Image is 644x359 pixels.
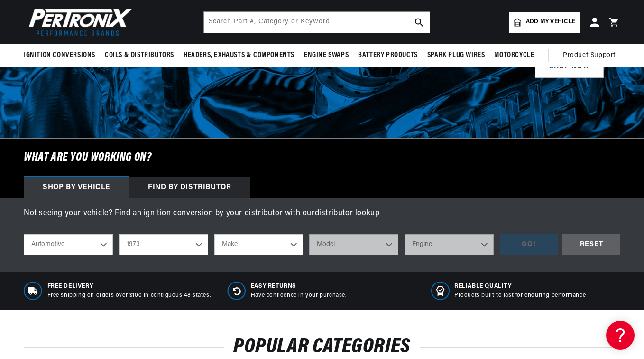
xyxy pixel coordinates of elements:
p: Have confidence in your purchase. [251,292,347,300]
span: Ignition Conversions [24,50,95,60]
select: Make [214,234,304,255]
span: RELIABLE QUALITY [454,283,586,291]
span: Spark Plug Wires [427,50,485,60]
span: Easy Returns [251,283,347,291]
a: Add my vehicle [509,12,580,33]
span: Motorcycle [494,50,534,60]
button: search button [409,12,430,33]
summary: Product Support [563,44,620,67]
select: Ride Type [24,234,113,255]
div: Shop by vehicle [24,177,129,198]
span: Add my vehicle [526,18,575,27]
input: Search Part #, Category or Keyword [204,12,430,33]
span: Engine Swaps [304,50,349,60]
summary: Ignition Conversions [24,44,100,66]
summary: Motorcycle [489,44,539,66]
summary: Coils & Distributors [100,44,179,66]
span: Product Support [563,50,616,61]
h2: POPULAR CATEGORIES [24,338,620,356]
p: Products built to last for enduring performance [454,292,586,300]
div: Find by Distributor [129,177,250,198]
summary: Spark Plug Wires [423,44,490,66]
img: Pertronix [24,6,133,38]
span: Headers, Exhausts & Components [184,50,294,60]
summary: Engine Swaps [299,44,353,66]
a: distributor lookup [315,209,380,217]
span: Free Delivery [47,283,211,291]
div: RESET [562,234,620,255]
select: Engine [405,234,494,255]
select: Model [309,234,398,255]
summary: Headers, Exhausts & Components [179,44,299,66]
p: Not seeing your vehicle? Find an ignition conversion by your distributor with our [24,208,620,220]
select: Year [119,234,208,255]
p: Free shipping on orders over $100 in contiguous 48 states. [47,292,211,300]
span: Battery Products [358,50,418,60]
span: Coils & Distributors [105,50,174,60]
summary: Battery Products [353,44,423,66]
